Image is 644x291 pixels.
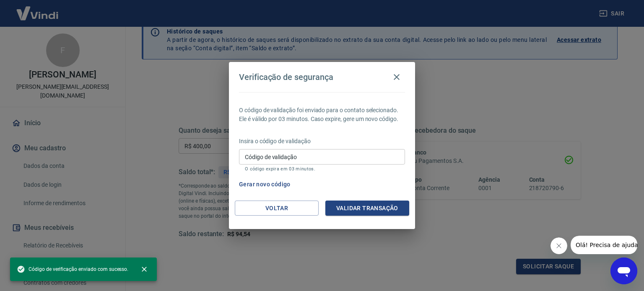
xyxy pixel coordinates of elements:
[135,260,153,278] button: close
[5,6,70,13] span: Olá! Precisa de ajuda?
[571,236,637,254] iframe: Mensagem da empresa
[610,258,637,284] iframe: Botão para abrir a janela de mensagens
[325,201,409,216] button: Validar transação
[239,106,405,124] p: O código de validação foi enviado para o contato selecionado. Ele é válido por 03 minutos. Caso e...
[239,137,405,146] p: Insira o código de validação
[235,201,319,216] button: Voltar
[551,237,567,254] iframe: Fechar mensagem
[236,177,294,192] button: Gerar novo código
[239,72,333,82] h4: Verificação de segurança
[17,265,128,273] span: Código de verificação enviado com sucesso.
[245,166,399,172] p: O código expira em 03 minutos.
